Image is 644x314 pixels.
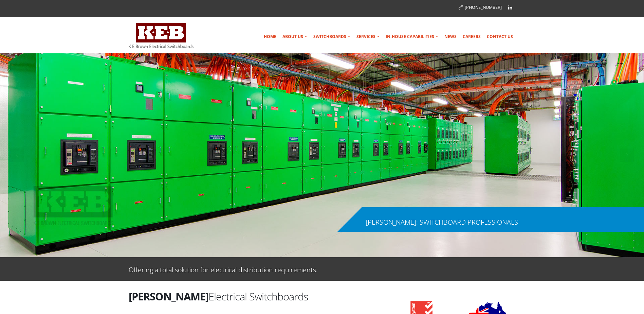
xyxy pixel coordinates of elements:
[280,30,310,43] a: About Us
[129,289,383,303] h2: Electrical Switchboards
[129,23,194,48] img: K E Brown Electrical Switchboards
[129,289,208,303] strong: [PERSON_NAME]
[129,264,318,274] p: Offering a total solution for electrical distribution requirements.
[261,30,279,43] a: Home
[460,30,483,43] a: Careers
[366,219,518,226] div: [PERSON_NAME]: SWITCHBOARD PROFESSIONALS
[442,30,459,43] a: News
[484,30,516,43] a: Contact Us
[383,30,441,43] a: In-house Capabilities
[505,2,515,13] a: Linkedin
[354,30,382,43] a: Services
[311,30,353,43] a: Switchboards
[459,4,502,10] a: [PHONE_NUMBER]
